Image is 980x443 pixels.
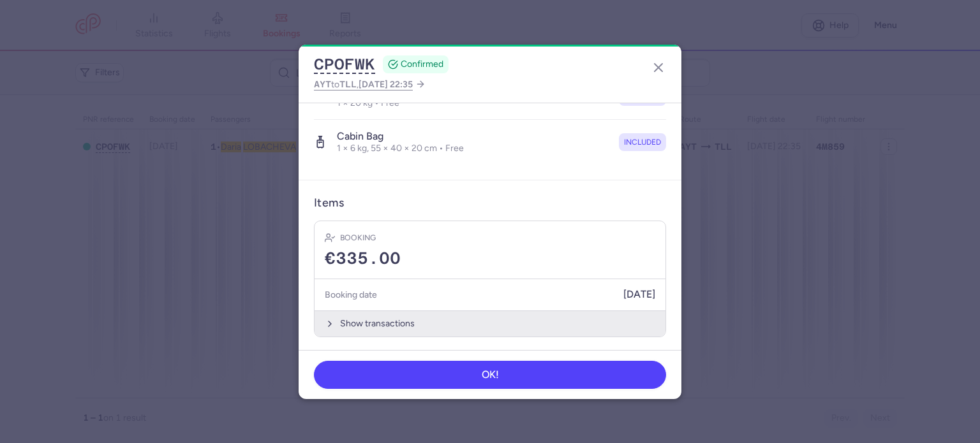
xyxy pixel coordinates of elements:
[314,76,426,92] a: AYTtoTLL,[DATE] 22:35
[314,76,413,92] span: to ,
[339,79,357,89] span: TLL
[314,196,344,210] h3: Items
[624,136,661,149] span: included
[623,289,655,300] span: [DATE]
[314,361,666,389] button: OK!
[337,98,420,109] p: 1 × 20 kg • Free
[337,143,464,154] p: 1 × 6 kg, 55 × 40 × 20 cm • Free
[314,79,331,89] span: AYT
[401,58,443,71] span: CONFIRMED
[340,231,376,244] h4: Booking
[314,55,375,74] button: CPOFWK
[325,249,401,268] span: €335.00
[315,221,665,279] div: Booking€335.00
[315,310,665,337] button: Show transactions
[325,287,377,303] h5: Booking date
[482,369,499,381] span: OK!
[359,79,413,90] span: [DATE] 22:35
[337,130,464,143] h4: Cabin bag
